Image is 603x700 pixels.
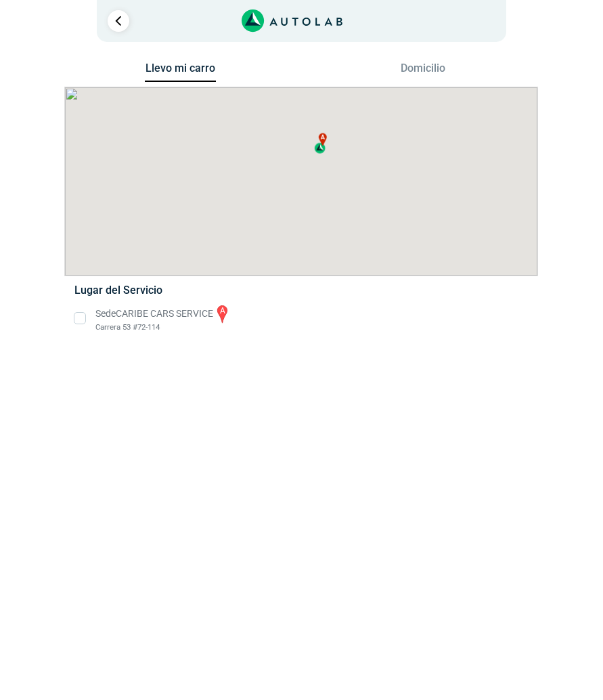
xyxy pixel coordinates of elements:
a: Ir al paso anterior [108,10,129,32]
a: Link al sitio de autolab [242,14,342,26]
button: Domicilio [387,62,458,81]
span: a [321,133,325,143]
h5: Lugar del Servicio [74,284,529,297]
button: Llevo mi carro [145,62,216,83]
